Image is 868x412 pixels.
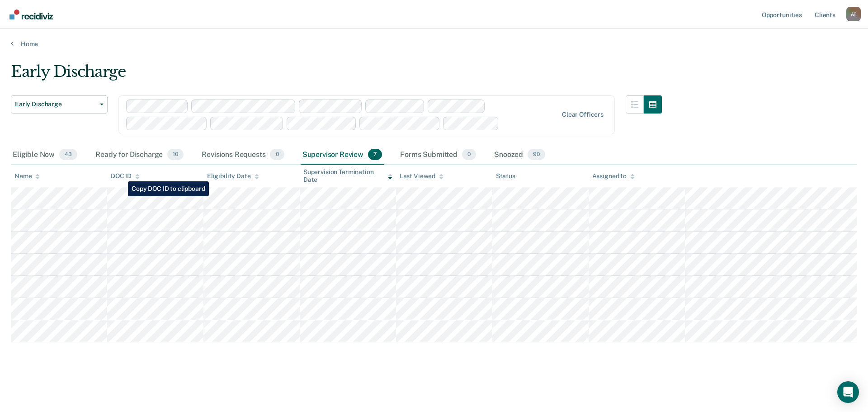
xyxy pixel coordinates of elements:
span: 0 [462,149,476,161]
span: 43 [59,149,77,161]
div: Supervisor Review7 [301,145,384,165]
div: Snoozed90 [492,145,547,165]
div: Eligible Now43 [11,145,79,165]
div: Forms Submitted0 [398,145,478,165]
span: 10 [167,149,184,161]
div: Supervision Termination Date [303,168,392,184]
div: Revisions Requests0 [200,145,286,165]
span: Early Discharge [15,100,96,108]
div: Assigned to [592,172,635,180]
button: Profile dropdown button [846,7,861,21]
span: 7 [368,149,382,161]
div: Open Intercom Messenger [837,381,859,403]
div: Clear officers [562,111,604,118]
div: Name [14,172,40,180]
span: 0 [270,149,284,161]
span: 90 [528,149,545,161]
img: Recidiviz [9,9,53,19]
div: Eligibility Date [207,172,259,180]
a: Home [11,40,857,48]
button: Early Discharge [11,95,108,114]
div: Status [496,172,515,180]
div: Ready for Discharge10 [94,145,185,165]
div: A T [846,7,861,21]
div: Last Viewed [400,172,443,180]
div: DOC ID [111,172,140,180]
div: Early Discharge [11,62,662,88]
